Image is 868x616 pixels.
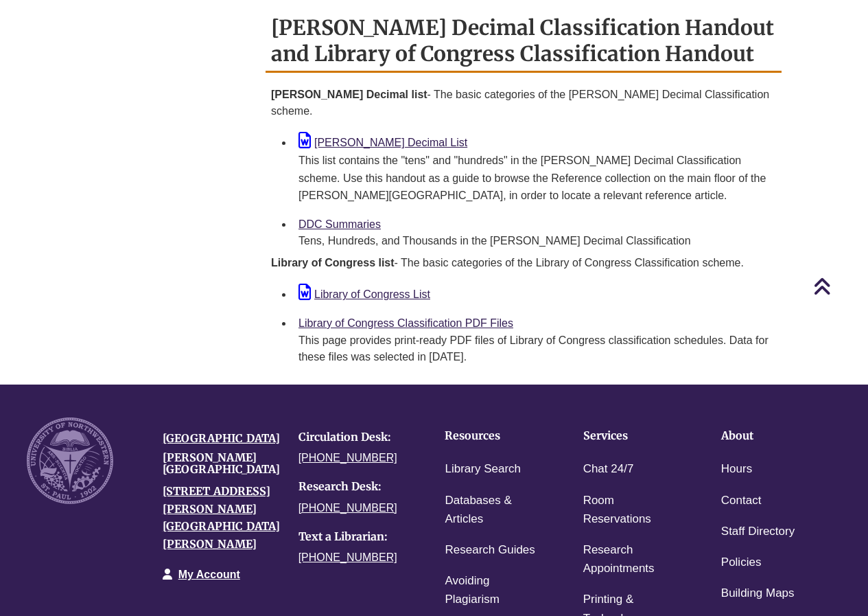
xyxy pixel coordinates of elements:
[721,430,817,442] h4: About
[271,257,395,269] strong: Library of Congress list
[721,553,762,573] a: Policies
[298,317,513,329] a: Library of Congress Classification PDF Files
[445,540,535,560] a: Research Guides
[266,10,782,73] h2: [PERSON_NAME] Decimal Classification Handout and Library of Congress Classification Handout
[163,431,280,445] a: [GEOGRAPHIC_DATA]
[583,430,679,442] h4: Services
[298,481,414,493] h4: Research Desk:
[445,430,540,442] h4: Resources
[445,571,540,610] a: Avoiding Plagiarism
[298,551,397,563] a: [PHONE_NUMBER]
[583,459,634,479] a: Chat 24/7
[583,540,679,579] a: Research Appointments
[298,431,414,444] h4: Circulation Desk:
[298,452,397,464] a: [PHONE_NUMBER]
[813,277,865,295] a: Back to Top
[583,491,679,529] a: Room Reservations
[298,288,430,300] a: Library of Congress List
[298,152,771,205] div: This list contains the "tens" and "hundreds" in the [PERSON_NAME] Decimal Classification scheme. ...
[163,484,280,551] a: [STREET_ADDRESS][PERSON_NAME][GEOGRAPHIC_DATA][PERSON_NAME]
[27,418,113,504] img: UNW seal
[298,233,771,249] div: Tens, Hundreds, and Thousands in the [PERSON_NAME] Decimal Classification
[298,332,771,365] div: This page provides print-ready PDF files of Library of Congress classification schedules. Data fo...
[721,491,762,511] a: Contact
[298,502,397,514] a: [PHONE_NUMBER]
[298,137,467,148] a: [PERSON_NAME] Decimal List
[271,89,427,100] strong: [PERSON_NAME] Decimal list
[445,491,540,529] a: Databases & Articles
[721,459,752,479] a: Hours
[721,522,795,542] a: Staff Directory
[271,255,776,271] p: - The basic categories of the Library of Congress Classification scheme.
[271,87,776,119] p: - The basic categories of the [PERSON_NAME] Decimal Classification scheme.
[298,531,414,543] h4: Text a Librarian:
[298,218,381,230] a: DDC Summaries
[721,584,795,604] a: Building Maps
[445,459,521,479] a: Library Search
[178,569,240,580] a: My Account
[163,452,278,476] h4: [PERSON_NAME][GEOGRAPHIC_DATA]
